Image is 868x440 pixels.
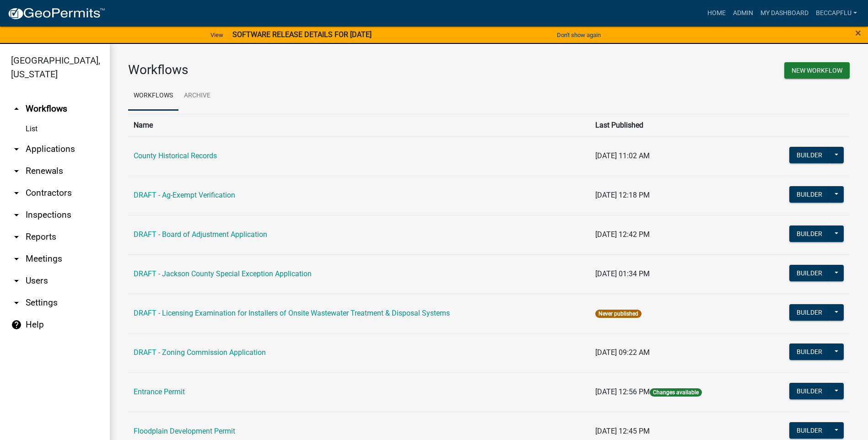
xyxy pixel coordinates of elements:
[789,383,830,399] button: Builder
[134,230,267,239] a: DRAFT - Board of Adjustment Application
[729,5,757,22] a: Admin
[11,253,22,264] i: arrow_drop_down
[789,147,830,163] button: Builder
[11,166,22,177] i: arrow_drop_down
[11,209,22,220] i: arrow_drop_down
[855,27,861,39] span: ×
[789,265,830,281] button: Builder
[553,27,604,43] button: Don't show again
[789,304,830,321] button: Builder
[134,387,185,396] a: Entrance Permit
[134,427,235,435] a: Floodplain Development Permit
[134,191,235,199] a: DRAFT - Ag-Exempt Verification
[590,114,756,136] th: Last Published
[595,151,650,160] span: [DATE] 11:02 AM
[134,309,450,317] a: DRAFT - Licensing Examination for Installers of Onsite Wastewater Treatment & Disposal Systems
[595,230,650,239] span: [DATE] 12:42 PM
[11,188,22,199] i: arrow_drop_down
[595,427,650,435] span: [DATE] 12:45 PM
[11,297,22,308] i: arrow_drop_down
[11,144,22,155] i: arrow_drop_down
[134,348,266,357] a: DRAFT - Zoning Commission Application
[11,231,22,242] i: arrow_drop_down
[178,81,216,111] a: Archive
[784,62,850,79] button: New Workflow
[789,186,830,203] button: Builder
[650,388,702,397] span: Changes available
[595,191,650,199] span: [DATE] 12:18 PM
[789,225,830,242] button: Builder
[595,348,650,357] span: [DATE] 09:22 AM
[11,275,22,286] i: arrow_drop_down
[207,27,227,43] a: View
[789,343,830,360] button: Builder
[128,62,482,78] h3: Workflows
[134,269,312,278] a: DRAFT - Jackson County Special Exception Application
[595,269,650,278] span: [DATE] 01:34 PM
[812,5,861,22] a: BeccaPflu
[595,310,642,318] span: Never published
[134,151,217,160] a: County Historical Records
[11,103,22,114] i: arrow_drop_up
[789,422,830,439] button: Builder
[128,114,590,136] th: Name
[128,81,178,111] a: Workflows
[11,319,22,330] i: help
[855,27,861,38] button: Close
[595,387,650,396] span: [DATE] 12:56 PM
[232,30,372,39] strong: SOFTWARE RELEASE DETAILS FOR [DATE]
[704,5,729,22] a: Home
[757,5,812,22] a: My Dashboard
